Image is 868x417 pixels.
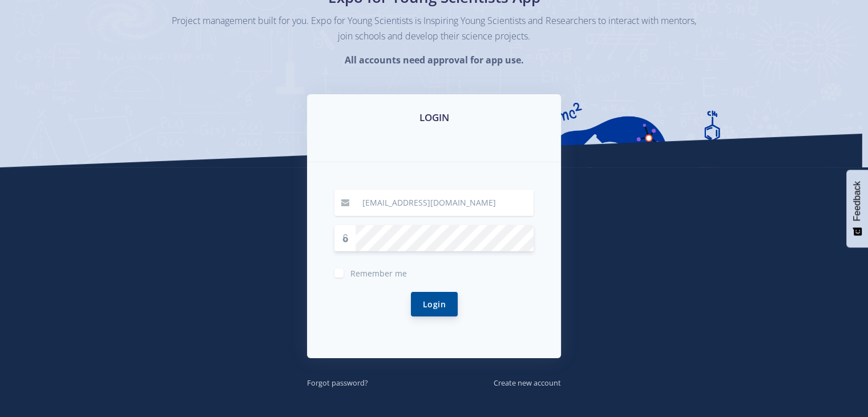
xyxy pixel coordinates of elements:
[494,376,561,388] a: Create new account
[852,181,862,221] span: Feedback
[356,190,534,216] input: Email / User ID
[494,378,561,388] small: Create new account
[350,268,407,279] span: Remember me
[307,378,368,388] small: Forgot password?
[846,170,868,247] button: Feedback - Show survey
[344,54,523,66] strong: All accounts need approval for app use.
[307,376,368,388] a: Forgot password?
[321,110,547,125] h3: LOGIN
[411,292,458,316] button: Login
[172,13,697,44] p: Project management built for you. Expo for Young Scientists is Inspiring Young Scientists and Res...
